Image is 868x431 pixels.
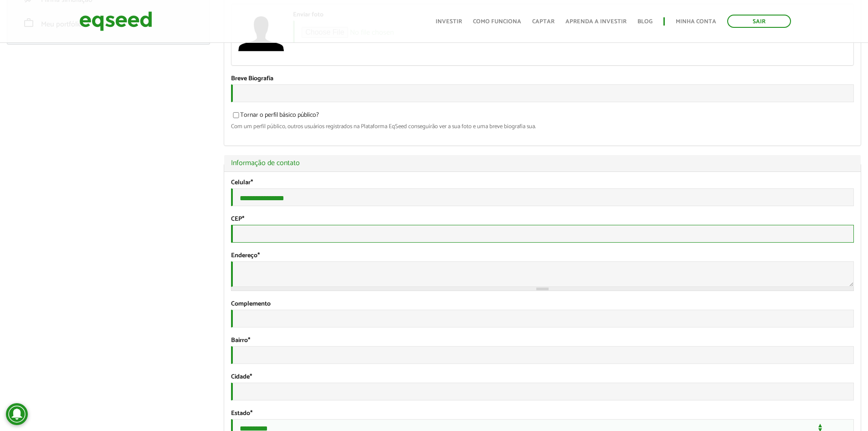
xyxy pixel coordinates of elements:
div: Com um perfil público, outros usuários registrados na Plataforma EqSeed conseguirão ver a sua fot... [231,124,854,130]
label: Bairro [231,338,250,344]
a: Aprenda a investir [565,19,627,25]
a: Captar [532,19,555,25]
a: Informação de contato [231,160,854,167]
label: Estado [231,410,252,417]
span: Este campo é obrigatório. [248,335,250,346]
span: Este campo é obrigatório. [250,408,252,419]
label: Celular [231,180,253,186]
input: Tornar o perfil básico público? [228,112,244,118]
label: Cidade [231,374,252,380]
a: Como funciona [473,19,521,25]
a: Blog [637,19,652,25]
span: Este campo é obrigatório. [257,250,260,261]
span: Este campo é obrigatório. [251,177,253,188]
span: Este campo é obrigatório. [242,214,244,224]
label: Breve Biografia [231,76,273,82]
span: Este campo é obrigatório. [250,372,252,382]
label: Complemento [231,301,271,307]
img: EqSeed [79,9,152,33]
a: Minha conta [676,19,716,25]
label: CEP [231,216,244,223]
a: Sair [727,15,791,28]
a: Investir [436,19,462,25]
label: Endereço [231,253,260,259]
label: Tornar o perfil básico público? [231,112,319,121]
